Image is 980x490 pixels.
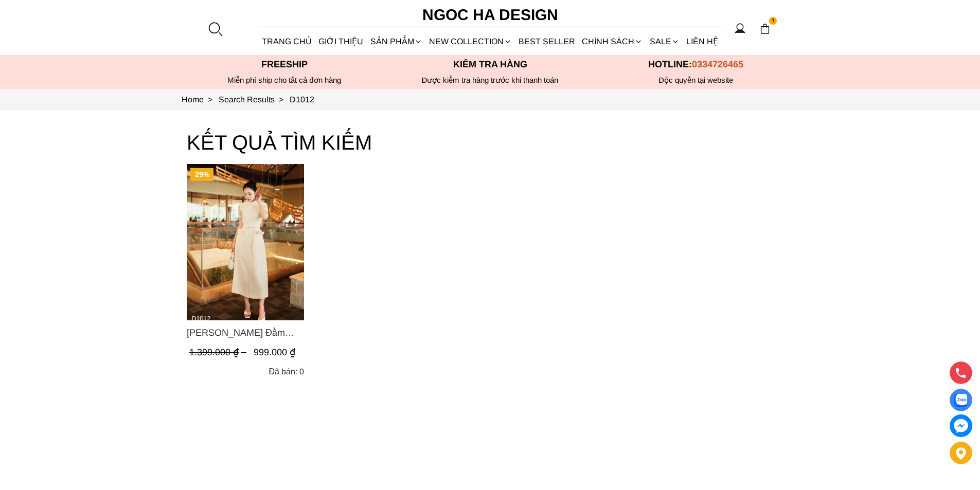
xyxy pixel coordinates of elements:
[950,389,972,411] a: Display image
[187,325,304,340] span: [PERSON_NAME] Đầm Ren Đính Hoa Túi Màu Kem D1012
[187,126,794,159] h3: KẾT QUẢ TÌM KIẾM
[413,3,567,27] a: Ngoc Ha Design
[182,59,387,70] p: Freeship
[593,76,799,85] h6: Độc quyền tại website
[759,23,771,34] img: img-CART-ICON-ksit0nf1
[683,28,721,55] a: LIÊN HỆ
[692,59,743,69] span: 0334726465
[269,365,304,378] div: Đã bán: 0
[187,325,304,340] a: Link to Catherine Dress_ Đầm Ren Đính Hoa Túi Màu Kem D1012
[204,95,217,104] span: >
[187,164,304,320] img: Catherine Dress_ Đầm Ren Đính Hoa Túi Màu Kem D1012
[453,59,527,69] font: Kiểm tra hàng
[189,347,249,357] span: 1.399.000 ₫
[769,17,777,25] span: 1
[950,414,972,437] a: messenger
[275,95,288,104] span: >
[425,28,515,55] a: NEW COLLECTION
[182,76,387,85] div: Miễn phí ship cho tất cả đơn hàng
[254,347,295,357] span: 999.000 ₫
[387,76,593,85] p: Được kiểm tra hàng trước khi thanh toán
[579,28,646,55] div: Chính sách
[219,95,290,104] a: Link to Search Results
[290,95,314,104] a: Link to D1012
[367,28,425,55] div: SẢN PHẨM
[954,394,967,407] img: Display image
[593,59,799,70] p: Hotline:
[187,164,304,320] a: Product image - Catherine Dress_ Đầm Ren Đính Hoa Túi Màu Kem D1012
[646,28,683,55] a: SALE
[182,95,219,104] a: Link to Home
[259,28,315,55] a: TRANG CHỦ
[315,28,367,55] a: GIỚI THIỆU
[515,28,579,55] a: BEST SELLER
